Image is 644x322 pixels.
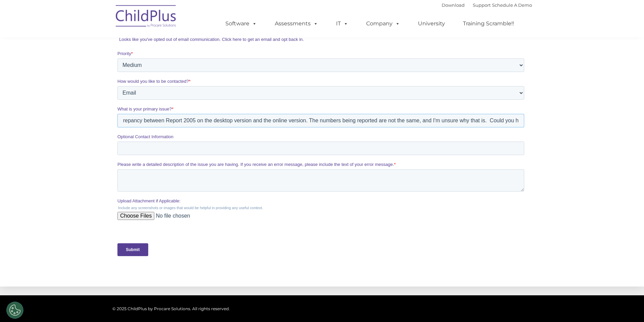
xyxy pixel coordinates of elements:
a: University [411,17,452,30]
a: Assessments [268,17,325,30]
a: Looks like you've opted out of email communication. Click here to get an email and opt back in. [2,88,186,93]
a: Support [473,2,491,8]
a: Training Scramble!! [456,17,521,30]
a: Company [359,17,407,30]
button: Cookies Settings [6,302,23,319]
a: Download [442,2,465,8]
a: Software [219,17,264,30]
a: Schedule A Demo [492,2,532,8]
font: | [442,2,532,8]
img: ChildPlus by Procare Solutions [112,0,180,34]
span: © 2025 ChildPlus by Procare Solutions. All rights reserved. [112,306,230,311]
a: IT [329,17,355,30]
span: Phone number [205,67,234,72]
span: Last name [205,39,225,44]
